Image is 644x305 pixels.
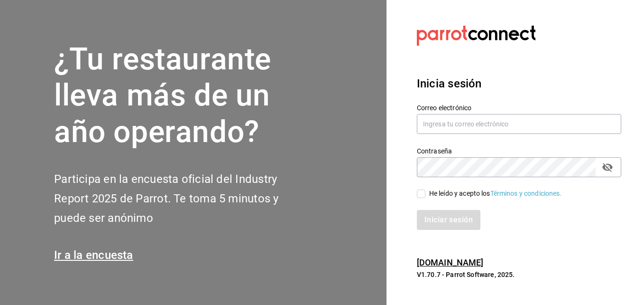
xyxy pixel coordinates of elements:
a: [DOMAIN_NAME] [417,257,484,267]
button: passwordField [599,159,616,175]
p: V1.70.7 - Parrot Software, 2025. [417,270,621,279]
label: Contraseña [417,147,621,154]
a: Términos y condiciones. [490,190,562,197]
h2: Participa en la encuesta oficial del Industry Report 2025 de Parrot. Te toma 5 minutos y puede se... [54,170,310,228]
h3: Inicia sesión [417,75,621,92]
input: Ingresa tu correo electrónico [417,114,621,134]
div: He leído y acepto los [429,189,562,199]
label: Correo electrónico [417,104,621,111]
h1: ¿Tu restaurante lleva más de un año operando? [54,41,310,151]
a: Ir a la encuesta [54,248,133,262]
